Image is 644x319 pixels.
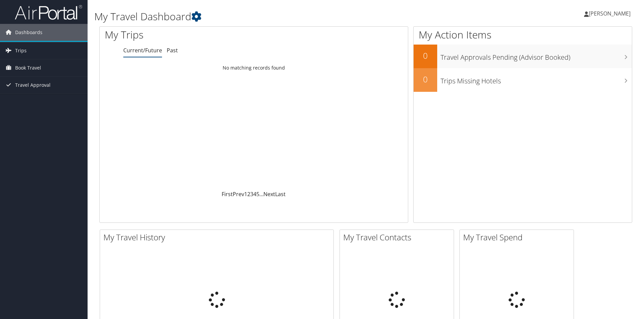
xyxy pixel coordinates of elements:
[414,45,632,68] a: 0Travel Approvals Pending (Advisor Booked)
[343,232,454,243] h2: My Travel Contacts
[263,190,275,198] a: Next
[105,28,275,42] h1: My Trips
[233,190,244,198] a: Prev
[441,73,632,86] h3: Trips Missing Hotels
[244,190,247,198] a: 1
[222,190,233,198] a: First
[94,9,456,24] h1: My Travel Dashboard
[123,47,162,54] a: Current/Future
[589,10,631,17] span: [PERSON_NAME]
[247,190,250,198] a: 2
[584,3,637,24] a: [PERSON_NAME]
[414,74,437,85] h2: 0
[256,190,259,198] a: 5
[253,190,256,198] a: 4
[463,232,574,243] h2: My Travel Spend
[15,4,82,20] img: airportal-logo.png
[100,62,408,74] td: No matching records found
[441,49,632,62] h3: Travel Approvals Pending (Advisor Booked)
[15,77,51,94] span: Travel Approval
[259,190,263,198] span: …
[414,68,632,92] a: 0Trips Missing Hotels
[414,50,437,61] h2: 0
[414,28,632,42] h1: My Action Items
[15,42,27,59] span: Trips
[275,190,286,198] a: Last
[250,190,253,198] a: 3
[103,232,333,243] h2: My Travel History
[15,24,42,41] span: Dashboards
[167,47,178,54] a: Past
[15,59,41,76] span: Book Travel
